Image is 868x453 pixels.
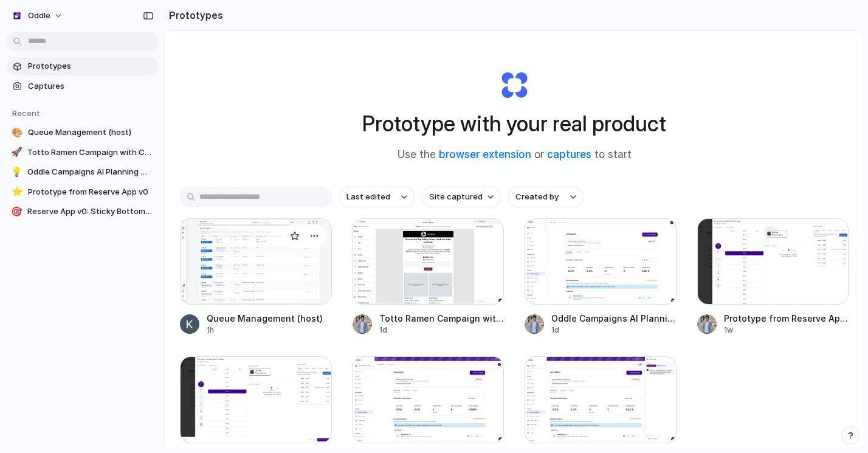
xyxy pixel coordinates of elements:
div: 💡 [11,166,22,178]
button: Oddle [6,6,69,26]
span: Prototype from Reserve App v0 [724,312,849,325]
span: Prototype from Reserve App v0 [28,186,153,198]
div: ⭐ [11,186,23,198]
a: 💡Oddle Campaigns AI Planning Modal [6,163,158,181]
span: Recent [12,108,40,118]
span: Captures [28,80,153,92]
span: Oddle Campaigns AI Planning Modal [551,312,677,325]
div: 🚀 [11,147,22,159]
div: 1d [551,325,677,336]
h1: Prototype with your real product [362,108,666,140]
a: Prototypes [6,57,158,75]
div: 1d [379,325,505,336]
div: 1h [207,325,332,336]
span: Queue Management (host) [28,126,153,139]
a: Captures [6,77,158,95]
button: Created by [508,187,584,207]
a: Queue Management (host)Queue Management (host)1h [180,218,332,336]
span: Oddle [28,10,50,22]
a: captures [547,148,591,161]
a: browser extension [439,148,531,161]
a: 🚀Totto Ramen Campaign with Collapsible AI Chat [6,144,158,162]
a: Oddle Campaigns AI Planning ModalOddle Campaigns AI Planning Modal1d [525,218,677,336]
span: Oddle Campaigns AI Planning Modal [27,166,153,178]
a: Totto Ramen Campaign with Collapsible AI ChatTotto Ramen Campaign with Collapsible AI Chat1d [353,218,505,336]
div: 🎨 [11,126,23,139]
span: Created by [515,191,559,203]
span: Use the or to start [398,147,632,163]
span: Prototypes [28,60,153,72]
a: 🎨Queue Management (host) [6,123,158,142]
a: Prototype from Reserve App v0Prototype from Reserve App v01w [697,218,849,336]
span: Reserve App v0: Sticky Bottom Navigation [27,206,153,218]
span: Queue Management (host) [207,312,332,325]
span: Last edited [346,191,390,203]
div: 🎯 [11,206,22,218]
button: Last edited [339,187,415,207]
span: Totto Ramen Campaign with Collapsible AI Chat [379,312,505,325]
span: Site captured [429,191,483,203]
button: Site captured [422,187,501,207]
a: ⭐Prototype from Reserve App v0 [6,183,158,201]
h2: Prototypes [164,8,223,22]
div: 1w [724,325,849,336]
span: Totto Ramen Campaign with Collapsible AI Chat [27,147,153,159]
a: 🎯Reserve App v0: Sticky Bottom Navigation [6,202,158,221]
